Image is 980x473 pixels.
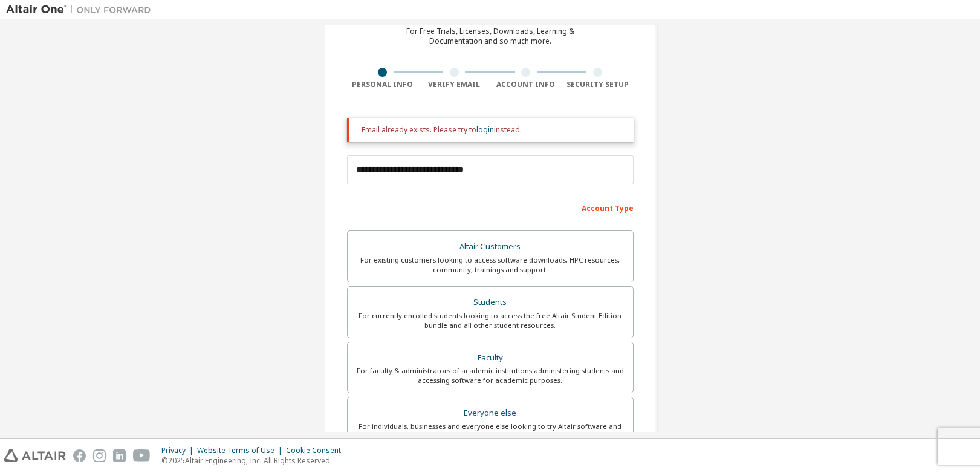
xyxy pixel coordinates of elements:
[362,125,624,135] div: Email already exists. Please try to instead.
[562,80,634,90] div: Security Setup
[355,255,626,275] div: For existing customers looking to access software downloads, HPC resources, community, trainings ...
[113,449,126,462] img: linkedin.svg
[355,294,626,311] div: Students
[93,449,106,462] img: instagram.svg
[161,446,197,455] div: Privacy
[73,449,86,462] img: facebook.svg
[476,125,494,135] a: login
[347,80,419,90] div: Personal Info
[133,449,151,462] img: youtube.svg
[161,455,348,466] p: © 2025 Altair Engineering, Inc. All Rights Reserved.
[4,449,66,462] img: altair_logo.svg
[286,446,348,455] div: Cookie Consent
[355,350,626,367] div: Faculty
[355,366,626,385] div: For faculty & administrators of academic institutions administering students and accessing softwa...
[355,311,626,330] div: For currently enrolled students looking to access the free Altair Student Edition bundle and all ...
[490,80,562,90] div: Account Info
[355,405,626,422] div: Everyone else
[355,422,626,441] div: For individuals, businesses and everyone else looking to try Altair software and explore our prod...
[418,80,490,90] div: Verify Email
[6,4,157,16] img: Altair One
[406,27,574,46] div: For Free Trials, Licenses, Downloads, Learning & Documentation and so much more.
[355,238,626,255] div: Altair Customers
[347,198,634,217] div: Account Type
[197,446,286,455] div: Website Terms of Use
